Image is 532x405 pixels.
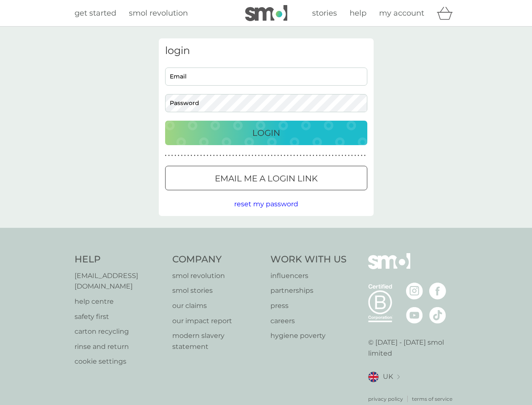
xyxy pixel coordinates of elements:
[75,270,164,292] a: [EMAIL_ADDRESS][DOMAIN_NAME]
[258,154,260,158] p: ●
[129,7,188,19] a: smol revolution
[165,45,367,57] h3: login
[270,316,347,327] a: careers
[172,285,262,296] a: smol stories
[358,154,359,158] p: ●
[270,330,347,341] a: hygiene poverty
[368,253,410,282] img: smol
[75,7,116,19] a: get started
[312,7,337,19] a: stories
[368,372,379,382] img: UK flag
[75,311,164,322] a: safety first
[312,8,337,18] span: stories
[297,154,298,158] p: ●
[429,307,446,324] img: visit the smol Tiktok page
[335,154,337,158] p: ●
[226,154,227,158] p: ●
[270,300,347,311] a: press
[249,154,250,158] p: ●
[303,154,305,158] p: ●
[178,154,179,158] p: ●
[406,283,423,300] img: visit the smol Instagram page
[203,154,205,158] p: ●
[345,154,347,158] p: ●
[210,154,211,158] p: ●
[245,154,247,158] p: ●
[235,154,237,158] p: ●
[265,154,266,158] p: ●
[75,341,164,352] a: rinse and return
[165,166,367,190] button: Email me a login link
[75,296,164,307] a: help centre
[383,371,393,382] span: UK
[75,253,164,266] h4: Help
[172,253,262,266] h4: Company
[213,154,215,158] p: ●
[313,154,314,158] p: ●
[294,154,295,158] p: ●
[252,126,280,140] p: Login
[172,270,262,281] a: smol revolution
[251,154,253,158] p: ●
[287,154,289,158] p: ●
[165,154,167,158] p: ●
[300,154,302,158] p: ●
[75,356,164,367] p: cookie settings
[174,154,176,158] p: ●
[429,283,446,300] img: visit the smol Facebook page
[187,154,189,158] p: ●
[245,5,287,21] img: smol
[316,154,318,158] p: ●
[171,154,173,158] p: ●
[348,154,350,158] p: ●
[350,8,366,18] span: help
[234,199,298,210] button: reset my password
[239,154,241,158] p: ●
[406,307,423,324] img: visit the smol Youtube page
[364,154,366,158] p: ●
[184,154,186,158] p: ●
[271,154,273,158] p: ●
[165,121,367,145] button: Login
[172,300,262,311] p: our claims
[270,285,347,296] a: partnerships
[200,154,202,158] p: ●
[219,154,221,158] p: ●
[172,330,262,352] p: modern slavery statement
[217,154,218,158] p: ●
[129,8,188,18] span: smol revolution
[75,8,116,18] span: get started
[322,154,324,158] p: ●
[234,200,298,208] span: reset my password
[379,7,424,19] a: my account
[270,253,347,266] h4: Work With Us
[361,154,363,158] p: ●
[270,270,347,281] a: influencers
[223,154,225,158] p: ●
[172,316,262,327] a: our impact report
[268,154,270,158] p: ●
[242,154,244,158] p: ●
[233,154,234,158] p: ●
[397,375,400,379] img: select a new location
[284,154,286,158] p: ●
[290,154,292,158] p: ●
[181,154,183,158] p: ●
[207,154,209,158] p: ●
[306,154,308,158] p: ●
[350,7,366,19] a: help
[412,395,452,403] a: terms of service
[351,154,353,158] p: ●
[437,5,458,22] div: basket
[332,154,334,158] p: ●
[329,154,330,158] p: ●
[191,154,192,158] p: ●
[215,172,318,185] p: Email me a login link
